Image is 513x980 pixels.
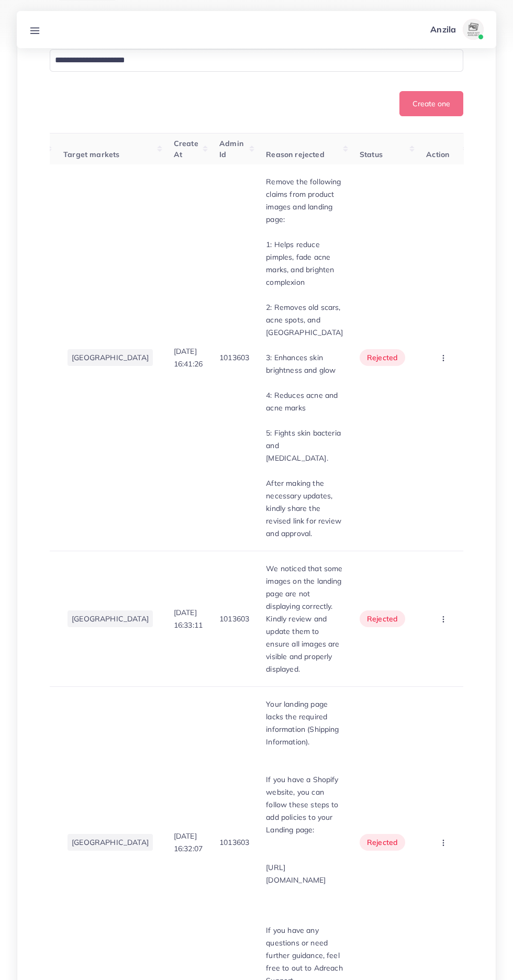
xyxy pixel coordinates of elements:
[266,150,324,159] span: Reason rejected
[367,614,398,624] span: rejected
[426,150,449,159] span: Action
[219,612,249,625] p: 1013603
[266,773,343,836] p: If you have a Shopify website, you can follow these steps to add policies to your Landing page:
[51,52,450,69] input: Search for option
[50,49,463,72] div: Search for option
[430,23,456,36] p: Anzila
[68,349,153,366] li: [GEOGRAPHIC_DATA]
[425,19,488,40] a: Anzilaavatar
[174,345,203,370] p: [DATE] 16:41:26
[463,19,484,40] img: avatar
[266,477,343,540] p: After making the necessary updates, kindly share the revised link for review and approval.
[266,175,343,226] p: Remove the following claims from product images and landing page:
[219,139,243,159] span: Admin Id
[68,834,153,851] li: [GEOGRAPHIC_DATA]
[174,139,198,159] span: Create At
[174,606,203,631] p: [DATE] 16:33:11
[68,610,153,627] li: [GEOGRAPHIC_DATA]
[219,351,249,364] p: 1013603
[266,861,343,886] p: [URL][DOMAIN_NAME]
[266,427,343,464] p: 5: Fights skin bacteria and [MEDICAL_DATA].
[266,351,343,376] p: 3: Enhances skin brightness and glow
[174,830,203,855] p: [DATE] 16:32:07
[266,389,343,414] p: 4: Reduces acne and acne marks
[63,150,119,159] span: Target markets
[266,698,343,748] p: Your landing page lacks the required information (Shipping Information).
[367,352,398,363] span: rejected
[360,150,383,159] span: Status
[266,562,343,675] p: We noticed that some images on the landing page are not displaying correctly. Kindly review and u...
[367,837,398,848] span: rejected
[399,91,463,116] button: Create one
[266,238,343,288] p: 1: Helps reduce pimples, fade acne marks, and brighten complexion
[219,836,249,849] p: 1013603
[266,301,343,339] p: 2: Removes old scars, acne spots, and [GEOGRAPHIC_DATA]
